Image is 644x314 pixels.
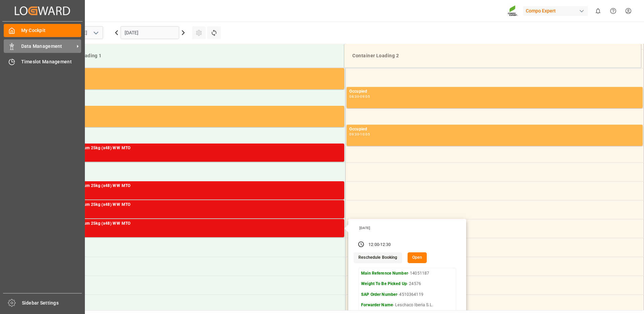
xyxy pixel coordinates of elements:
[4,55,81,68] a: Timeslot Management
[590,3,606,19] button: show 0 new notifications
[349,88,640,95] div: Occupied
[360,133,370,136] div: 10:05
[349,133,359,136] div: 09:30
[360,95,370,98] div: 09:05
[361,281,407,286] strong: Weight To Be Picked Up
[21,43,74,50] span: Data Management
[51,152,342,157] div: Main ref : 14051390
[523,6,588,16] div: Compo Expert
[51,189,342,195] div: Main ref : 14051188
[359,133,360,136] div: -
[51,208,342,214] div: Main ref : 14051186
[51,145,342,152] div: NTC Sol BS-Calcium 25kg (x48) WW MTO
[508,5,518,17] img: Screenshot%202023-09-29%20at%2010.02.21.png_1712312052.png
[51,69,342,76] div: Occupied
[361,303,393,307] strong: Forwarder Name
[51,220,342,227] div: NTC Sol BS-Calcium 25kg (x48) WW MTO
[368,242,379,248] div: 12:00
[349,126,640,133] div: Occupied
[349,95,359,98] div: 08:30
[379,242,380,248] div: -
[354,252,402,263] button: Reschedule Booking
[361,292,453,298] p: - 4510364119
[91,28,101,38] button: open menu
[22,300,82,307] span: Sidebar Settings
[361,292,397,297] strong: SAP Order Number
[361,271,453,277] p: - 14051187
[408,252,427,263] button: Open
[361,281,453,287] p: - 24576
[4,24,81,37] a: My Cockpit
[53,50,339,62] div: Container Loading 1
[51,201,342,208] div: NTC Sol BS-Calcium 25kg (x48) WW MTO
[380,242,391,248] div: 12:30
[350,50,636,62] div: Container Loading 2
[21,27,82,34] span: My Cockpit
[51,183,342,189] div: NTC Sol BS-Calcium 25kg (x48) WW MTO
[51,227,342,233] div: Main ref : 14051187
[523,4,590,17] button: Compo Expert
[357,226,459,230] div: [DATE]
[606,3,621,19] button: Help Center
[121,26,179,39] input: DD.MM.YYYY
[51,107,342,114] div: Occupied
[359,95,360,98] div: -
[361,302,453,308] p: - Leschaco Iberia S.L.
[21,58,82,65] span: Timeslot Management
[361,271,408,276] strong: Main Reference Number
